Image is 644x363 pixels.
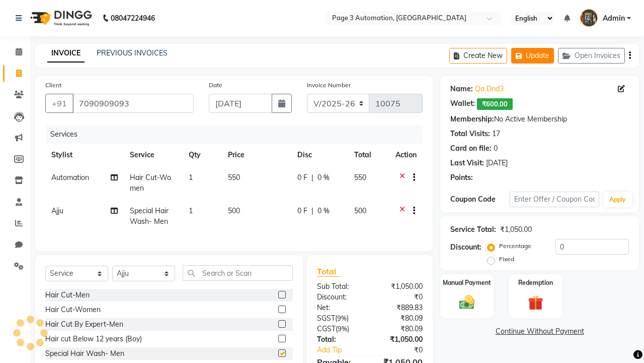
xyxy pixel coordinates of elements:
div: ₹889.83 [370,302,430,313]
div: Card on file: [450,143,492,154]
div: Total Visits: [450,129,490,139]
img: Admin [580,9,598,27]
span: 0 % [317,206,330,216]
span: 0 F [297,206,307,216]
span: 500 [228,206,240,215]
div: [DATE] [486,158,508,168]
span: 1 [189,206,193,215]
label: Client [45,81,61,90]
div: Points: [450,172,473,183]
input: Enter Offer / Coupon Code [510,192,599,207]
b: 08047224946 [111,4,155,32]
th: Service [124,144,183,166]
div: Hair cut Below 12 years (Boy) [45,334,142,344]
button: Update [511,48,554,64]
span: 550 [228,173,240,182]
th: Price [222,144,291,166]
th: Disc [291,144,348,166]
a: PREVIOUS INVOICES [97,48,168,57]
button: Create New [449,48,507,64]
span: Special Hair Wash- Men [130,206,169,226]
th: Qty [183,144,222,166]
span: SGST [317,314,335,323]
div: Special Hair Wash- Men [45,348,124,359]
label: Date [209,81,222,90]
input: Search or Scan [183,265,293,281]
div: Sub Total: [309,281,370,292]
span: 9% [338,325,347,333]
th: Stylist [45,144,124,166]
span: Hair Cut-Women [130,173,171,193]
span: ₹600.00 [477,98,513,110]
div: Membership: [450,114,494,125]
span: Automation [51,173,89,182]
div: Discount: [309,292,370,302]
div: 0 [494,143,498,154]
div: Wallet: [450,98,475,110]
span: CGST [317,324,336,333]
span: 500 [354,206,366,215]
span: 0 F [297,172,307,183]
div: No Active Membership [450,114,629,125]
div: Service Total: [450,224,496,235]
span: Ajju [51,206,63,215]
a: Qa Dnd3 [475,84,504,94]
a: Add Tip [309,345,380,355]
label: Manual Payment [443,278,491,287]
div: ₹1,050.00 [370,281,430,292]
button: Open Invoices [558,48,625,64]
img: logo [26,4,95,32]
span: | [311,206,313,216]
label: Percentage [499,241,531,251]
span: Total [317,266,340,277]
span: 550 [354,173,366,182]
div: Hair Cut-Women [45,305,101,315]
span: | [311,172,313,183]
div: ₹1,050.00 [500,224,532,235]
div: Total: [309,334,370,345]
div: Name: [450,84,473,94]
label: Invoice Number [307,81,351,90]
div: Discount: [450,242,481,253]
div: ₹1,050.00 [370,334,430,345]
th: Action [389,144,423,166]
div: Last Visit: [450,158,484,168]
div: Net: [309,302,370,313]
div: ( ) [309,313,370,324]
button: Apply [603,192,632,207]
div: Coupon Code [450,194,510,205]
div: ₹0 [380,345,430,355]
label: Fixed [499,255,514,264]
a: Continue Without Payment [442,326,637,337]
th: Total [348,144,389,166]
img: _gift.svg [523,293,548,313]
span: Admin [603,13,625,24]
div: ₹80.09 [370,324,430,334]
div: Services [46,125,430,144]
span: 0 % [317,172,330,183]
div: ₹0 [370,292,430,302]
div: 17 [492,129,500,139]
label: Redemption [518,278,553,287]
div: ₹80.09 [370,313,430,324]
div: Hair Cut-Men [45,290,90,300]
span: 9% [337,314,347,322]
img: _cash.svg [454,293,479,311]
a: INVOICE [47,44,85,63]
input: Search by Name/Mobile/Email/Code [72,94,194,113]
span: 1 [189,173,193,182]
div: Hair Cut By Expert-Men [45,319,123,330]
div: ( ) [309,324,370,334]
button: +91 [45,94,73,113]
